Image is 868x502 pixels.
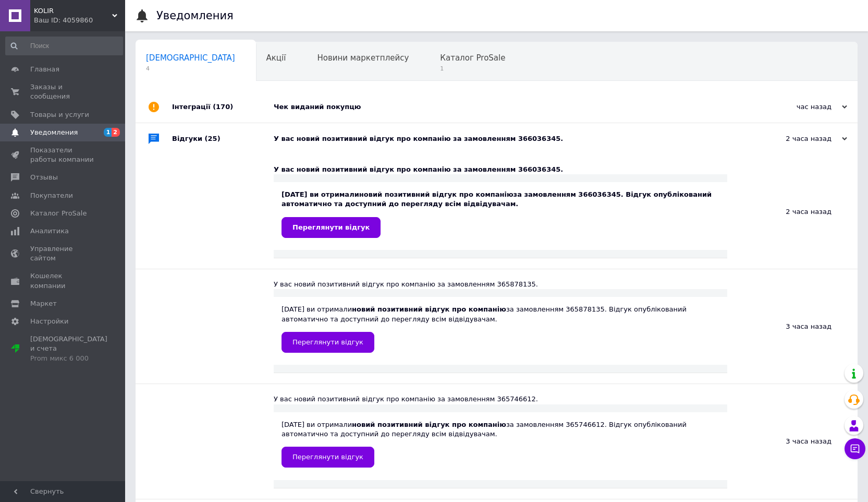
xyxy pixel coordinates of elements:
div: [DATE] ви отримали за замовленням 365878135. Відгук опублікований автоматично та доступний до пер... [282,305,719,352]
span: (25) [205,135,221,142]
span: Переглянути відгук [292,223,370,231]
div: У вас новий позитивний відгук про компанію за замовленням 365746612. [274,395,727,404]
span: Уведомления [30,128,78,137]
span: Отзывы [30,173,58,182]
a: Переглянути відгук [282,332,374,353]
button: Чат с покупателем [845,438,865,459]
span: [DEMOGRAPHIC_DATA] и счета [30,334,107,363]
div: Відгуки [172,123,274,154]
span: [DEMOGRAPHIC_DATA] [146,53,235,63]
span: Маркет [30,299,57,308]
span: Акції [266,53,286,63]
span: Настройки [30,317,68,326]
span: Новини маркетплейсу [317,53,409,63]
span: Переглянути відгук [292,453,363,461]
span: Переглянути відгук [292,338,363,346]
h1: Уведомления [156,9,234,22]
span: Товары и услуги [30,110,89,119]
span: 1 [440,65,505,73]
div: 2 часа назад [743,134,847,144]
input: Поиск [5,37,123,55]
span: Каталог ProSale [30,209,87,218]
span: Каталог ProSale [440,53,505,63]
div: Чек виданий покупцю [274,102,743,112]
div: 3 часа назад [727,384,858,498]
b: новий позитивний відгук про компанію [352,305,506,313]
span: Аналитика [30,226,69,236]
div: Інтеграції [172,91,274,123]
b: новий позитивний відгук про компанію [352,421,506,428]
div: Prom микс 6 000 [30,354,107,363]
span: Показатели работы компании [30,146,96,164]
div: У вас новий позитивний відгук про компанію за замовленням 366036345. [274,134,743,144]
div: У вас новий позитивний відгук про компанію за замовленням 366036345. [274,165,727,174]
span: (170) [213,103,233,111]
div: [DATE] ви отримали за замовленням 365746612. Відгук опублікований автоматично та доступний до пер... [282,420,719,468]
a: Переглянути відгук [282,447,374,468]
span: Покупатели [30,191,73,200]
a: Переглянути відгук [282,217,381,238]
b: новий позитивний відгук про компанію [359,190,514,198]
div: 3 часа назад [727,269,858,384]
div: [DATE] ви отримали за замовленням 366036345. Відгук опублікований автоматично та доступний до пер... [282,190,719,237]
span: Главная [30,65,59,74]
div: У вас новий позитивний відгук про компанію за замовленням 365878135. [274,280,727,289]
span: 1 [104,128,112,137]
div: Ваш ID: 4059860 [34,16,125,25]
span: 2 [112,128,120,137]
span: KOLIR [34,6,112,16]
div: час назад [743,102,847,112]
span: Заказы и сообщения [30,82,96,101]
div: 2 часа назад [727,154,858,269]
span: Кошелек компании [30,271,96,290]
span: Управление сайтом [30,244,96,263]
span: 4 [146,65,235,73]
